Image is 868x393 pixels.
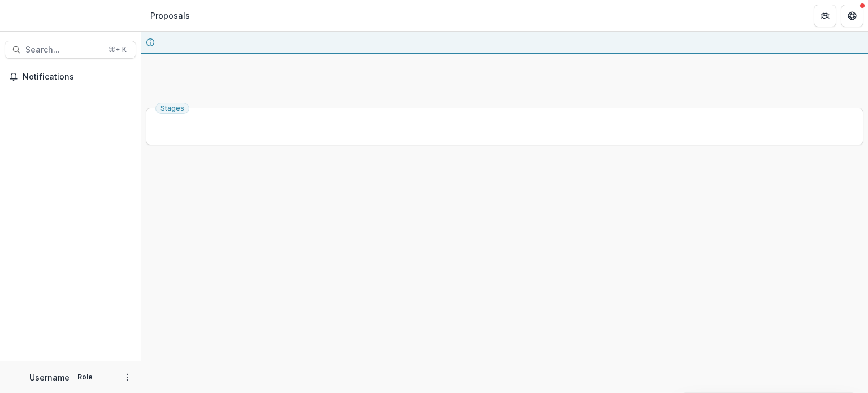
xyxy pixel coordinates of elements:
p: Role [74,372,96,382]
div: ⌘ + K [106,43,129,56]
button: More [120,370,134,384]
button: Notifications [5,68,136,86]
span: Search... [25,45,102,55]
span: Notifications [23,72,132,82]
button: Search... [5,41,136,59]
button: Get Help [841,5,863,27]
nav: breadcrumb [146,7,194,24]
p: Username [29,372,70,383]
div: Proposals [150,10,190,21]
button: Partners [814,5,836,27]
span: Stages [160,104,184,112]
